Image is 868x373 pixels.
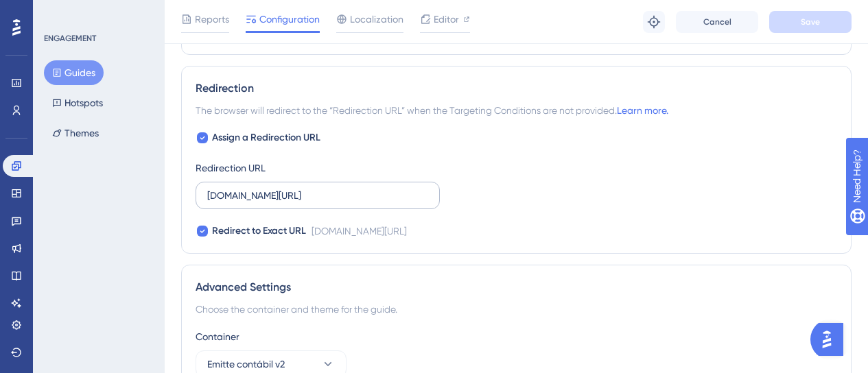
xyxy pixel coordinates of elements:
div: Advanced Settings [196,279,837,296]
div: [DOMAIN_NAME][URL] [312,223,407,239]
div: Redirection URL [196,160,266,176]
span: Cancel [703,16,731,27]
div: Redirection [196,80,837,97]
div: Choose the container and theme for the guide. [196,301,837,317]
span: Redirect to Exact URL [212,223,306,239]
div: Container [196,328,837,345]
input: https://www.example.com/ [207,188,428,203]
span: Configuration [259,11,320,27]
button: Guides [44,60,104,85]
button: Themes [44,121,107,145]
iframe: UserGuiding AI Assistant Launcher [810,319,852,360]
span: Emitte contábil v2 [207,356,285,372]
button: Save [769,11,852,33]
span: Need Help? [32,3,86,20]
button: Cancel [676,11,758,33]
span: Localization [350,11,403,27]
span: Save [801,16,820,27]
button: Hotspots [44,91,111,115]
span: The browser will redirect to the “Redirection URL” when the Targeting Conditions are not provided. [196,102,668,119]
span: Assign a Redirection URL [212,130,320,146]
span: Editor [434,11,459,27]
span: Reports [195,11,229,27]
a: Learn more. [617,105,668,116]
div: ENGAGEMENT [44,33,96,44]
